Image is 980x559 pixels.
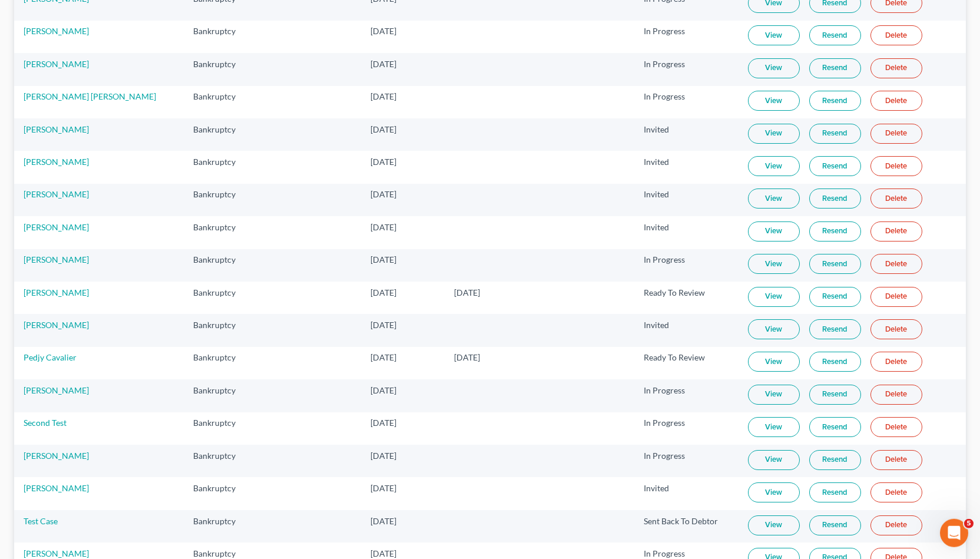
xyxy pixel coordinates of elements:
[184,314,266,346] td: Bankruptcy
[184,445,266,477] td: Bankruptcy
[24,189,89,199] a: [PERSON_NAME]
[24,91,156,101] a: [PERSON_NAME] [PERSON_NAME]
[809,417,861,437] a: Resend
[370,320,396,330] span: [DATE]
[870,58,922,78] a: Delete
[634,21,739,53] td: In Progress
[809,515,861,535] a: Resend
[184,510,266,543] td: Bankruptcy
[184,379,266,412] td: Bankruptcy
[370,418,396,428] span: [DATE]
[809,91,861,111] a: Resend
[370,451,396,461] span: [DATE]
[634,184,739,216] td: Invited
[964,519,974,528] span: 5
[748,91,800,111] a: View
[748,450,800,470] a: View
[184,151,266,183] td: Bankruptcy
[24,516,58,526] a: Test Case
[184,477,266,510] td: Bankruptcy
[870,385,922,405] a: Delete
[370,26,396,36] span: [DATE]
[748,515,800,535] a: View
[634,445,739,477] td: In Progress
[454,287,480,297] span: [DATE]
[184,86,266,118] td: Bankruptcy
[748,319,800,339] a: View
[634,347,739,379] td: Ready To Review
[870,515,922,535] a: Delete
[809,482,861,502] a: Resend
[870,156,922,176] a: Delete
[184,412,266,445] td: Bankruptcy
[809,450,861,470] a: Resend
[370,483,396,493] span: [DATE]
[184,118,266,151] td: Bankruptcy
[370,189,396,199] span: [DATE]
[634,249,739,282] td: In Progress
[370,222,396,232] span: [DATE]
[870,417,922,437] a: Delete
[809,156,861,176] a: Resend
[748,385,800,405] a: View
[184,216,266,249] td: Bankruptcy
[24,385,89,395] a: [PERSON_NAME]
[809,221,861,242] a: Resend
[634,216,739,249] td: Invited
[809,287,861,307] a: Resend
[634,379,739,412] td: In Progress
[634,510,739,543] td: Sent Back To Debtor
[634,118,739,151] td: Invited
[370,157,396,167] span: [DATE]
[24,548,89,558] a: [PERSON_NAME]
[748,124,800,144] a: View
[809,188,861,209] a: Resend
[370,59,396,69] span: [DATE]
[184,21,266,53] td: Bankruptcy
[24,320,89,330] a: [PERSON_NAME]
[24,418,67,428] a: Second Test
[748,25,800,45] a: View
[370,385,396,395] span: [DATE]
[748,417,800,437] a: View
[184,282,266,314] td: Bankruptcy
[634,151,739,183] td: Invited
[634,477,739,510] td: Invited
[748,221,800,242] a: View
[184,53,266,85] td: Bankruptcy
[24,124,89,134] a: [PERSON_NAME]
[809,319,861,339] a: Resend
[870,352,922,372] a: Delete
[809,352,861,372] a: Resend
[24,451,89,461] a: [PERSON_NAME]
[634,412,739,445] td: In Progress
[809,25,861,45] a: Resend
[809,254,861,274] a: Resend
[870,319,922,339] a: Delete
[748,352,800,372] a: View
[748,482,800,502] a: View
[370,124,396,134] span: [DATE]
[24,352,77,362] a: Pedjy Cavalier
[454,352,480,362] span: [DATE]
[184,347,266,379] td: Bankruptcy
[870,188,922,209] a: Delete
[24,26,89,36] a: [PERSON_NAME]
[370,516,396,526] span: [DATE]
[748,58,800,78] a: View
[24,222,89,232] a: [PERSON_NAME]
[748,188,800,209] a: View
[870,450,922,470] a: Delete
[184,184,266,216] td: Bankruptcy
[634,314,739,346] td: Invited
[870,482,922,502] a: Delete
[24,287,89,297] a: [PERSON_NAME]
[870,287,922,307] a: Delete
[940,519,968,547] iframe: Intercom live chat
[24,254,89,264] a: [PERSON_NAME]
[370,91,396,101] span: [DATE]
[870,124,922,144] a: Delete
[370,352,396,362] span: [DATE]
[809,385,861,405] a: Resend
[634,282,739,314] td: Ready To Review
